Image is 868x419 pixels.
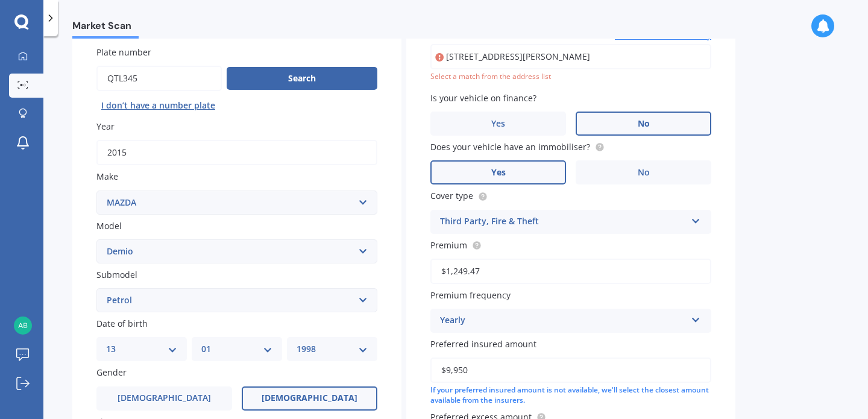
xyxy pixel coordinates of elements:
div: If your preferred insured amount is not available, we'll select the closest amount available from... [430,385,711,406]
span: Premium frequency [430,289,511,301]
div: Yearly [440,313,686,328]
input: YYYY [96,140,377,165]
img: 1d928240d7085e87e59bb8b8b167dfbb [14,317,32,335]
input: Enter amount [430,358,711,383]
span: Preferred insured amount [430,338,536,350]
span: Plate number [96,46,151,58]
span: Market Scan [72,20,139,36]
div: Third Party, Fire & Theft [440,215,686,229]
span: Cover type [430,191,473,202]
span: Does your vehicle have an immobiliser? [430,141,590,153]
span: Yes [491,119,505,129]
span: Date of birth [96,318,148,329]
input: Enter address [430,44,711,69]
span: Year [96,121,115,132]
div: Select a match from the address list [430,72,711,82]
span: Premium [430,239,467,251]
span: [DEMOGRAPHIC_DATA] [262,393,357,403]
button: Search [227,67,377,90]
button: I don’t have a number plate [96,96,220,115]
span: Gender [96,367,127,379]
span: Is your vehicle on finance? [430,92,536,104]
input: Enter premium [430,259,711,284]
span: Make [96,171,118,183]
span: No [638,168,650,178]
input: Enter plate number [96,66,222,91]
span: Model [96,220,122,232]
span: Yes [491,168,506,178]
span: Submodel [96,269,137,280]
span: [DEMOGRAPHIC_DATA] [118,393,211,403]
span: No [638,119,650,129]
